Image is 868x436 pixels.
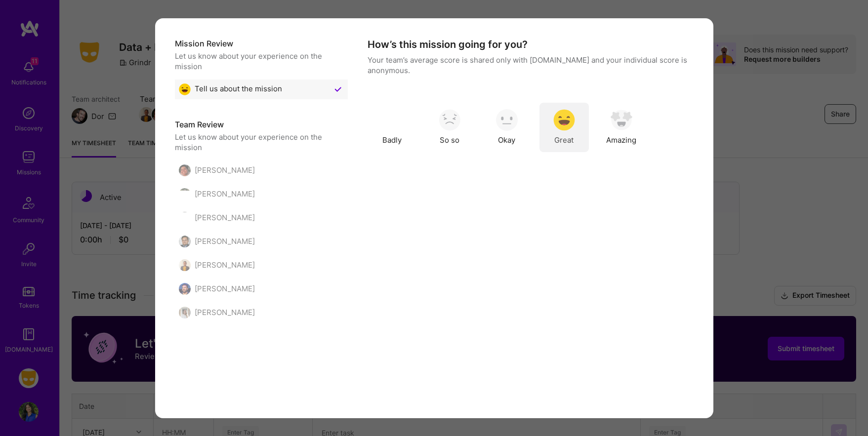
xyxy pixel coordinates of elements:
h5: Mission Review [175,38,348,49]
span: So so [440,135,459,145]
img: Jan Vandenbos [179,236,191,247]
img: Great emoji [179,83,191,95]
img: soso [553,109,575,131]
div: Let us know about your experience on the mission [175,51,348,72]
img: Checkmark [332,83,344,95]
div: [PERSON_NAME] [179,164,255,176]
div: [PERSON_NAME] [179,259,255,271]
img: Sadok Cervantes [179,283,191,295]
p: Your team’s average score is shared only with [DOMAIN_NAME] and your individual score is anonymous. [368,55,694,76]
span: Badly [382,135,402,145]
img: soso [611,109,632,131]
span: Tell us about the mission [195,83,282,95]
div: [PERSON_NAME] [179,283,255,295]
img: Fiorella Wever [179,307,191,318]
img: soso [496,109,518,131]
h5: Team Review [175,119,348,130]
img: Janet Jones [179,188,191,200]
span: Okay [498,135,515,145]
h4: How’s this mission going for you? [368,38,528,51]
div: Let us know about your experience on the mission [175,132,348,153]
div: [PERSON_NAME] [179,188,255,200]
img: Jesse Stratton [179,212,191,224]
div: modal [155,18,713,418]
div: [PERSON_NAME] [179,236,255,247]
img: Gabriel Morales [179,164,191,176]
img: Anjul Kumar [179,259,191,271]
div: [PERSON_NAME] [179,307,255,318]
span: Amazing [606,135,636,145]
img: soso [439,109,460,131]
div: [PERSON_NAME] [179,212,255,224]
img: soso [381,109,403,131]
span: Great [554,135,574,145]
